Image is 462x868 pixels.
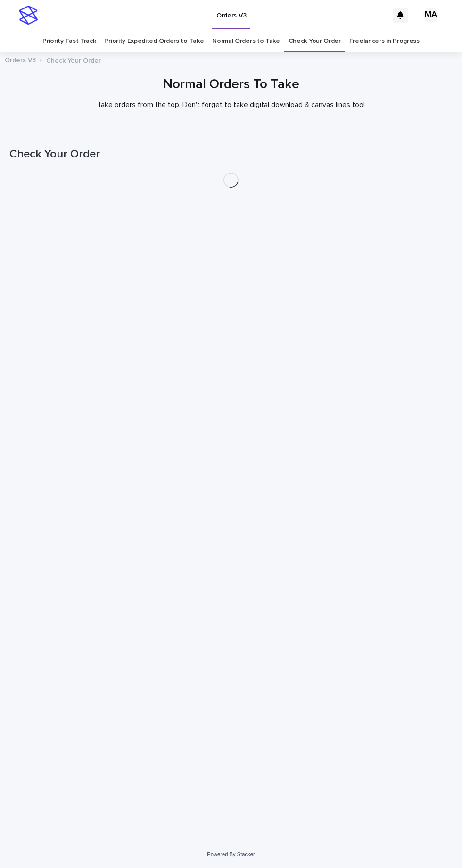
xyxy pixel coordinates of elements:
[207,851,255,857] a: Powered By Stacker
[5,54,36,65] a: Orders V3
[349,30,420,52] a: Freelancers in Progress
[212,30,280,52] a: Normal Orders to Take
[423,8,438,23] div: MA
[19,6,38,25] img: stacker-logo-s-only.png
[9,148,453,161] h1: Check Your Order
[9,77,453,93] h1: Normal Orders To Take
[104,30,204,52] a: Priority Expedited Orders to Take
[42,100,420,109] p: Take orders from the top. Don't forget to take digital download & canvas lines too!
[46,55,101,65] p: Check Your Order
[289,30,341,52] a: Check Your Order
[42,30,96,52] a: Priority Fast Track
